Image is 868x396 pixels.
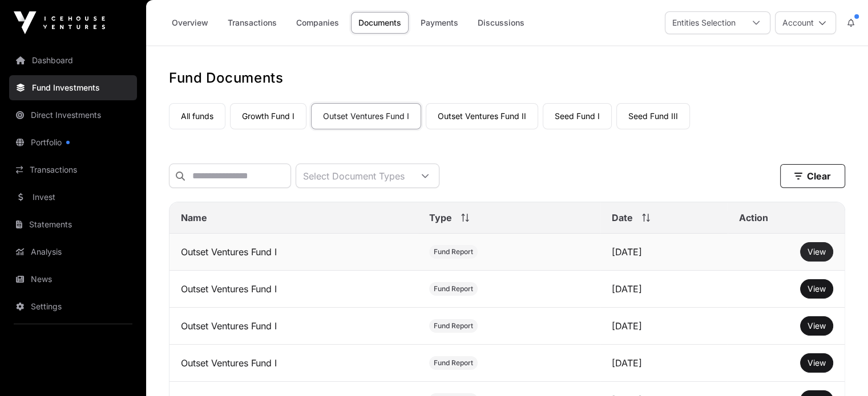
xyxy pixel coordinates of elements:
a: Dashboard [9,48,137,73]
button: Clear [780,164,845,188]
span: View [808,284,826,293]
td: Outset Ventures Fund I [169,345,418,382]
button: View [800,242,833,262]
a: View [808,320,826,332]
a: Transactions [220,12,284,34]
span: Fund Report [434,247,473,256]
div: Select Document Types [296,164,411,187]
span: View [808,321,826,330]
a: Seed Fund III [616,103,690,129]
a: View [808,283,826,295]
a: Growth Fund I [230,103,306,129]
iframe: Chat Widget [811,341,868,396]
a: News [9,267,137,292]
td: Outset Ventures Fund I [169,271,418,308]
td: Outset Ventures Fund I [169,234,418,271]
button: View [800,279,833,299]
span: Type [429,211,452,224]
td: Outset Ventures Fund I [169,308,418,345]
a: Overview [164,12,216,34]
a: Portfolio [9,130,137,155]
a: Discussions [470,12,532,34]
a: Transactions [9,157,137,182]
td: [DATE] [600,271,728,308]
a: View [808,246,826,258]
button: View [800,316,833,336]
a: Direct Investments [9,103,137,128]
span: Name [181,211,207,224]
span: View [808,247,826,256]
span: Action [739,211,768,224]
a: View [808,357,826,369]
span: Fund Report [434,284,473,293]
a: Outset Ventures Fund II [426,103,538,129]
a: Analysis [9,239,137,264]
td: [DATE] [600,308,728,345]
a: All funds [169,103,225,129]
span: View [808,358,826,368]
a: Invest [9,185,137,210]
td: [DATE] [600,345,728,382]
a: Fund Investments [9,75,137,100]
span: Fund Report [434,358,473,368]
span: Fund Report [434,321,473,330]
a: Statements [9,212,137,237]
a: Companies [289,12,346,34]
a: Outset Ventures Fund I [311,103,421,129]
h1: Fund Documents [169,69,845,87]
img: Icehouse Ventures Logo [14,11,105,34]
div: Entities Selection [665,12,742,34]
td: [DATE] [600,234,728,271]
a: Seed Fund I [543,103,612,129]
span: Date [612,211,633,224]
a: Settings [9,294,137,319]
button: View [800,353,833,373]
button: Account [775,11,836,34]
a: Documents [351,12,409,34]
a: Payments [413,12,466,34]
